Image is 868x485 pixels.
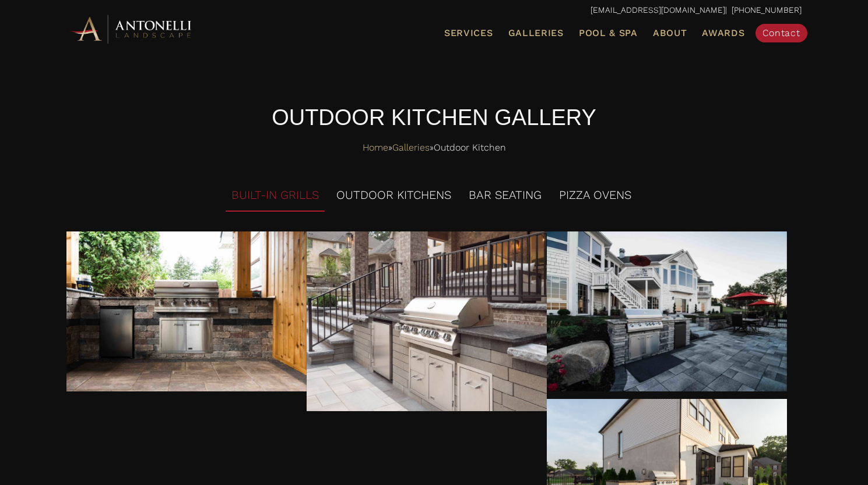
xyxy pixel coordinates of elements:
span: Pool & Spa [579,27,638,38]
span: » » [363,139,506,156]
a: About [648,26,692,41]
span: Services [444,28,493,38]
a: Galleries [504,26,568,41]
span: Awards [702,27,744,38]
span: Contact [762,27,800,38]
a: Pool & Spa [574,26,642,41]
nav: Breadcrumbs [67,139,802,156]
li: BAR SEATING [463,180,547,212]
li: BUILT-IN GRILLS [226,180,325,212]
a: [EMAIL_ADDRESS][DOMAIN_NAME] [591,5,725,15]
img: Antonelli Horizontal Logo [67,13,195,45]
li: PIZZA OVENS [553,180,637,212]
h4: OUTDOOR KITCHEN GALLERY [67,102,802,133]
a: Home [363,139,388,156]
p: | [PHONE_NUMBER] [67,3,802,18]
a: Services [440,26,498,41]
a: Awards [697,26,749,41]
span: About [653,28,687,38]
a: Galleries [392,139,430,156]
span: Galleries [508,27,564,38]
span: Outdoor Kitchen [434,139,506,156]
a: Contact [755,24,807,42]
li: OUTDOOR KITCHENS [331,180,457,212]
